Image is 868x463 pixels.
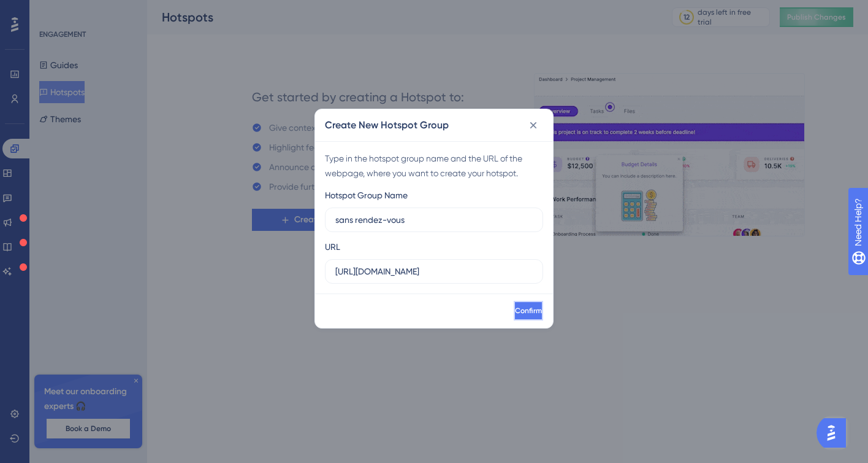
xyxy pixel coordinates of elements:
[325,151,543,181] div: Type in the hotspot group name and the URL of the webpage, where you want to create your hotspot.
[325,239,340,254] div: URL
[325,118,449,133] h2: Create New Hotspot Group
[335,213,533,227] input: How to Create
[515,306,542,316] span: Confirm
[335,265,533,278] input: https://www.example.com
[29,3,77,18] span: Need Help?
[817,414,853,451] iframe: UserGuiding AI Assistant Launcher
[325,188,408,203] div: Hotspot Group Name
